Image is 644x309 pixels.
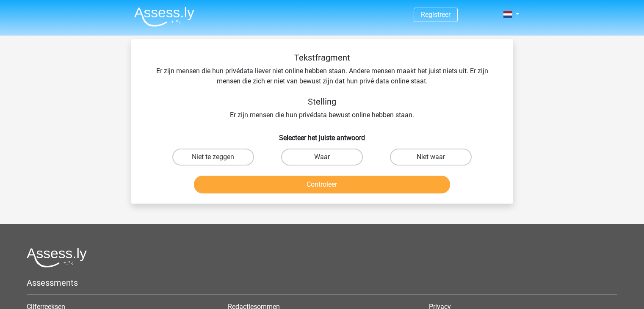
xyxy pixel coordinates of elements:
[27,248,87,268] img: Assessly logo
[194,176,450,193] button: Controleer
[421,11,451,19] a: Registreer
[172,149,254,166] label: Niet te zeggen
[145,97,500,107] h5: Stelling
[281,149,363,166] label: Waar
[145,52,500,63] h5: Tekstfragment
[145,127,500,142] h6: Selecteer het juiste antwoord
[145,52,500,120] div: Er zijn mensen die hun privédata liever niet online hebben staan. Andere mensen maakt het juist n...
[27,278,617,288] h5: Assessments
[390,149,472,166] label: Niet waar
[134,7,194,27] img: Assessly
